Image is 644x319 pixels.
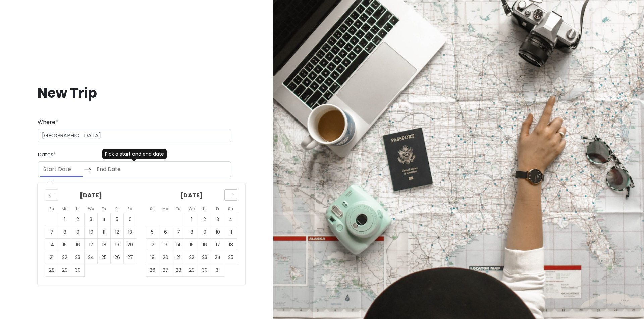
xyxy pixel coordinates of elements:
td: Choose Wednesday, September 17, 2025 as your check-in date. It’s available. [85,239,98,251]
td: Choose Thursday, September 11, 2025 as your check-in date. It’s available. [98,226,111,239]
td: Choose Friday, October 24, 2025 as your check-in date. It’s available. [211,251,224,264]
td: Choose Sunday, October 12, 2025 as your check-in date. It’s available. [146,239,159,251]
td: Choose Friday, October 3, 2025 as your check-in date. It’s available. [211,213,224,226]
small: Th [102,206,106,211]
small: Su [150,206,155,211]
small: Fr [216,206,219,211]
td: Choose Monday, October 13, 2025 as your check-in date. It’s available. [159,239,172,251]
td: Choose Monday, September 1, 2025 as your check-in date. It’s available. [58,213,71,226]
small: Mo [162,206,168,211]
small: We [189,206,195,211]
td: Choose Thursday, October 9, 2025 as your check-in date. It’s available. [198,226,211,239]
td: Choose Saturday, September 27, 2025 as your check-in date. It’s available. [124,251,137,264]
small: Th [202,206,207,211]
td: Choose Monday, October 20, 2025 as your check-in date. It’s available. [159,251,172,264]
label: Dates [38,150,56,159]
td: Choose Monday, September 15, 2025 as your check-in date. It’s available. [58,239,71,251]
small: Sa [127,206,132,211]
div: Move forward to switch to the next month. [224,189,237,201]
td: Choose Monday, October 27, 2025 as your check-in date. It’s available. [159,264,172,277]
td: Choose Tuesday, October 7, 2025 as your check-in date. It’s available. [172,226,185,239]
td: Choose Tuesday, October 21, 2025 as your check-in date. It’s available. [172,251,185,264]
td: Choose Sunday, September 7, 2025 as your check-in date. It’s available. [45,226,58,239]
td: Choose Wednesday, September 10, 2025 as your check-in date. It’s available. [85,226,98,239]
td: Choose Saturday, September 20, 2025 as your check-in date. It’s available. [124,239,137,251]
td: Choose Sunday, October 19, 2025 as your check-in date. It’s available. [146,251,159,264]
td: Choose Thursday, September 4, 2025 as your check-in date. It’s available. [98,213,111,226]
td: Choose Thursday, October 16, 2025 as your check-in date. It’s available. [198,239,211,251]
td: Choose Friday, September 26, 2025 as your check-in date. It’s available. [111,251,124,264]
td: Choose Friday, October 31, 2025 as your check-in date. It’s available. [211,264,224,277]
td: Choose Sunday, September 14, 2025 as your check-in date. It’s available. [45,239,58,251]
td: Choose Tuesday, September 16, 2025 as your check-in date. It’s available. [71,239,85,251]
small: Mo [62,206,67,211]
td: Choose Wednesday, October 15, 2025 as your check-in date. It’s available. [185,239,198,251]
small: Fr [115,206,119,211]
td: Choose Sunday, September 21, 2025 as your check-in date. It’s available. [45,251,58,264]
td: Choose Monday, October 6, 2025 as your check-in date. It’s available. [159,226,172,239]
td: Choose Wednesday, October 8, 2025 as your check-in date. It’s available. [185,226,198,239]
strong: [DATE] [180,191,203,200]
td: Choose Thursday, September 18, 2025 as your check-in date. It’s available. [98,239,111,251]
td: Choose Sunday, September 28, 2025 as your check-in date. It’s available. [45,264,58,277]
input: City (e.g., New York) [38,129,231,142]
td: Choose Tuesday, October 28, 2025 as your check-in date. It’s available. [172,264,185,277]
td: Choose Sunday, October 5, 2025 as your check-in date. It’s available. [146,226,159,239]
td: Choose Friday, October 17, 2025 as your check-in date. It’s available. [211,239,224,251]
td: Choose Wednesday, September 24, 2025 as your check-in date. It’s available. [85,251,98,264]
td: Choose Thursday, October 2, 2025 as your check-in date. It’s available. [198,213,211,226]
td: Choose Thursday, October 23, 2025 as your check-in date. It’s available. [198,251,211,264]
td: Choose Friday, September 19, 2025 as your check-in date. It’s available. [111,239,124,251]
td: Choose Saturday, September 13, 2025 as your check-in date. It’s available. [124,226,137,239]
td: Choose Wednesday, October 29, 2025 as your check-in date. It’s available. [185,264,198,277]
td: Choose Monday, September 29, 2025 as your check-in date. It’s available. [58,264,71,277]
td: Choose Wednesday, October 22, 2025 as your check-in date. It’s available. [185,251,198,264]
td: Choose Monday, September 22, 2025 as your check-in date. It’s available. [58,251,71,264]
h1: New Trip [38,84,231,102]
td: Choose Tuesday, September 23, 2025 as your check-in date. It’s available. [71,251,85,264]
td: Choose Saturday, October 11, 2025 as your check-in date. It’s available. [224,226,237,239]
small: Sa [228,206,233,211]
td: Choose Monday, September 8, 2025 as your check-in date. It’s available. [58,226,71,239]
label: Where [38,118,58,127]
td: Choose Friday, September 5, 2025 as your check-in date. It’s available. [111,213,124,226]
td: Choose Friday, September 12, 2025 as your check-in date. It’s available. [111,226,124,239]
td: Choose Saturday, October 18, 2025 as your check-in date. It’s available. [224,239,237,251]
td: Choose Wednesday, September 3, 2025 as your check-in date. It’s available. [85,213,98,226]
small: We [88,206,94,211]
div: Calendar [38,183,245,285]
td: Choose Sunday, October 26, 2025 as your check-in date. It’s available. [146,264,159,277]
td: Choose Tuesday, September 9, 2025 as your check-in date. It’s available. [71,226,85,239]
td: Choose Thursday, October 30, 2025 as your check-in date. It’s available. [198,264,211,277]
td: Choose Friday, October 10, 2025 as your check-in date. It’s available. [211,226,224,239]
strong: [DATE] [80,191,102,200]
td: Choose Tuesday, September 2, 2025 as your check-in date. It’s available. [71,213,85,226]
div: Move backward to switch to the previous month. [45,189,58,201]
td: Choose Saturday, October 4, 2025 as your check-in date. It’s available. [224,213,237,226]
small: Tu [75,206,80,211]
div: Pick a start and end date [102,149,167,159]
input: Start Date [40,162,83,177]
input: End Date [93,162,137,177]
td: Choose Saturday, September 6, 2025 as your check-in date. It’s available. [124,213,137,226]
small: Su [49,206,54,211]
td: Choose Tuesday, October 14, 2025 as your check-in date. It’s available. [172,239,185,251]
small: Tu [176,206,180,211]
td: Choose Saturday, October 25, 2025 as your check-in date. It’s available. [224,251,237,264]
td: Choose Thursday, September 25, 2025 as your check-in date. It’s available. [98,251,111,264]
td: Choose Wednesday, October 1, 2025 as your check-in date. It’s available. [185,213,198,226]
td: Choose Tuesday, September 30, 2025 as your check-in date. It’s available. [71,264,85,277]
